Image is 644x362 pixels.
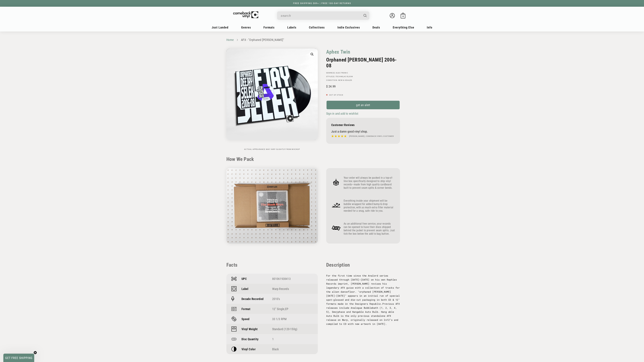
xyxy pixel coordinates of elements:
span: Sign in and add to wishlist [326,112,358,115]
a: Techno [336,76,343,77]
p: Facts [226,262,318,268]
a: Home [226,38,234,42]
media-gallery: Gallery Viewer [226,49,318,150]
a: Aphex Twin [326,49,350,55]
p: Description [326,262,400,268]
a: Warp Records [272,287,289,291]
p: Decade Recorded [241,297,263,301]
span: Genres [241,26,251,29]
p: Just a damn good vinyl shop. [331,130,395,133]
p: Condition: New & Sealed [326,79,400,81]
p: For the first time since the Analord series released through [DATE]-[DATE] on his own Rephlex Rec... [326,274,400,326]
span: Everything Else [393,26,414,29]
a: EP [285,307,288,311]
a: Standard (120-150g) [272,327,298,331]
span: Deals [372,26,380,29]
input: When autocomplete results are available use up and down arrows to review and enter to select [281,12,360,19]
a: AFX - "Orphaned [PERSON_NAME]" [241,38,284,42]
span: Indie Exclusives [337,26,360,29]
span: 1 [272,337,274,341]
img: star5.svg [331,134,347,138]
span: 0 [402,15,404,18]
span: Formats [263,26,275,29]
img: Frame_4.png [331,177,341,187]
p: Vinyl Color [241,347,256,351]
span: GET FREE SHIPPING [5,356,33,360]
nav: breadcrumbs [226,38,418,42]
p: Speed [241,317,250,321]
div: GET FREE SHIPPINGClose teaser [3,354,34,362]
a: 12" Single [272,307,284,311]
p: Vinyl Weight [241,327,258,331]
p: GENRE(S): [326,72,400,74]
p: Label [241,287,249,291]
div: 801061938413 [272,277,313,281]
p: STYLE(S): , , [326,76,400,78]
a: IDM [349,76,353,77]
img: Frame_4_1.png [331,200,341,210]
p: Out of stock [326,94,400,96]
a: Acid [344,76,348,77]
button: Sign in and add to wishlist [326,112,359,115]
p: As an additional free service, your records can be opened to have their discs shipped behind the ... [344,222,395,235]
span: Just Landed [212,26,228,29]
p: UPC [241,277,247,281]
h2: How We Pack [226,156,418,162]
span: Info [427,26,432,29]
p: Format [241,307,250,311]
img: HowWePack-Updated.gif [226,168,318,244]
p: Everything inside your shipment will be bubble wrapped for added bump & drop protection, with as ... [344,199,395,213]
p: Your order will always be packed in a top-of-line box specifically designed to ship vinyl records... [344,176,395,190]
span: Collections [309,26,325,29]
div: , [272,307,313,311]
span: 24.99 [326,85,336,88]
span: Black [272,347,279,351]
a: get an alert [326,100,400,110]
a: FREE SHIPPING $89+ | FREE 100-DAY RETURNS [290,2,354,5]
button: Search [361,11,370,20]
a: Electronic [336,72,348,74]
p: Disc Quantity [241,337,259,341]
a: 2010's [272,297,280,301]
h4: [PERSON_NAME], Comeback Vinyl customer [349,135,394,138]
h2: Orphaned [PERSON_NAME] 2006-08 [326,57,400,69]
button: Close teaser [34,351,37,354]
p: Actual appearance may vary slightly from mockup [226,148,318,150]
span: $ [326,85,328,88]
span: Labels [287,26,296,29]
div: Search [277,11,369,20]
a: 33 1/3 RPM [272,317,287,321]
p: Customer Reviews [331,123,395,127]
img: Frame_4_2.png [331,223,341,233]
